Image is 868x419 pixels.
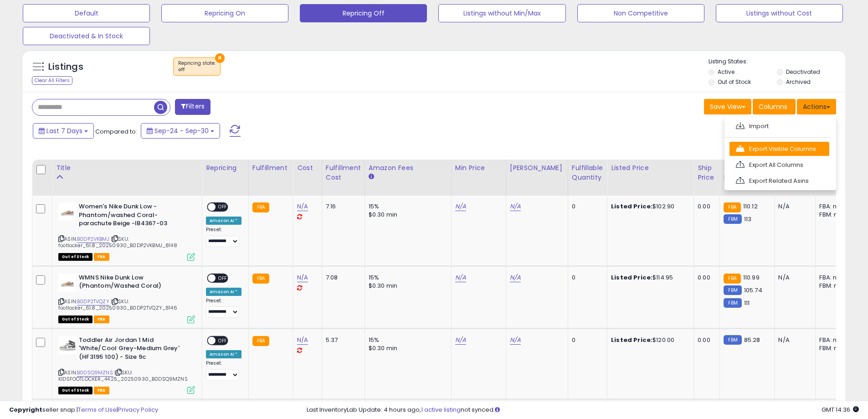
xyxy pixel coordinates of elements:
[438,4,565,22] button: Listings without Min/Max
[58,274,77,292] img: 21Sr7L+DJTL._SL40_.jpg
[118,405,158,414] a: Privacy Policy
[786,68,820,76] label: Deactivated
[724,202,740,212] small: FBA
[729,119,829,133] a: Import
[206,298,241,318] div: Preset:
[297,273,308,282] a: N/A
[178,60,216,73] span: Repricing state :
[611,202,687,211] div: $102.90
[611,163,690,173] div: Listed Price
[206,163,245,173] div: Repricing
[744,336,760,344] span: 85.28
[724,298,741,308] small: FBM
[175,99,211,115] button: Filters
[753,99,796,114] button: Columns
[744,286,762,295] span: 105.74
[58,235,177,249] span: | SKU: footlocker_61.8_20250930_B0DP2VKBMJ_8148
[572,202,600,211] div: 0
[611,202,652,211] b: Listed Price:
[572,274,600,282] div: 0
[510,273,521,282] a: N/A
[252,202,269,212] small: FBA
[33,123,94,139] button: Last 7 Days
[326,274,358,282] div: 7.08
[216,203,230,211] span: OFF
[252,336,269,346] small: FBA
[729,142,829,156] a: Export Visible Columns
[729,158,829,172] a: Export All Columns
[744,299,750,307] span: 111
[743,202,758,211] span: 110.12
[611,273,652,282] b: Listed Price:
[510,336,521,345] a: N/A
[724,274,740,284] small: FBA
[778,202,808,211] div: N/A
[307,406,859,414] div: Last InventoryLab Update: 4 hours ago, not synced.
[252,163,289,173] div: Fulfillment
[78,405,117,414] a: Terms of Use
[216,336,230,344] span: OFF
[206,288,241,296] div: Amazon AI *
[455,336,466,345] a: N/A
[206,360,241,381] div: Preset:
[58,387,92,394] span: All listings that are currently out of stock and unavailable for purchase on Amazon
[724,335,741,345] small: FBM
[326,336,358,344] div: 5.37
[572,163,603,182] div: Fulfillable Quantity
[77,298,109,305] a: B0DP2TVQZY
[819,274,849,282] div: FBA: n/a
[154,126,209,135] span: Sep-24 - Sep-30
[724,214,741,224] small: FBM
[58,336,195,393] div: ASIN:
[819,344,849,352] div: FBM: n/a
[206,350,241,358] div: Amazon AI *
[743,273,760,282] span: 110.99
[577,4,704,22] button: Non Competitive
[9,406,158,414] div: seller snap | |
[297,202,308,211] a: N/A
[797,99,836,114] button: Actions
[709,57,845,66] p: Listing States:
[611,274,687,282] div: $114.95
[141,123,220,139] button: Sep-24 - Sep-30
[252,274,269,284] small: FBA
[698,274,713,282] div: 0.00
[215,53,225,63] button: ×
[819,202,849,211] div: FBA: n/a
[716,4,843,22] button: Listings without Cost
[455,202,466,211] a: N/A
[704,99,751,114] button: Save View
[58,298,177,311] span: | SKU: footlocker_61.8_20250930_B0DP2TVQZY_8146
[729,174,829,188] a: Export Related Asins
[297,163,318,173] div: Cost
[369,211,444,219] div: $0.30 min
[611,336,687,344] div: $120.00
[455,273,466,282] a: N/A
[369,336,444,344] div: 15%
[421,405,461,414] a: 1 active listing
[698,163,716,182] div: Ship Price
[326,202,358,211] div: 7.16
[819,336,849,344] div: FBA: n/a
[9,405,42,414] strong: Copyright
[718,78,751,86] label: Out of Stock
[698,336,713,344] div: 0.00
[369,173,374,181] small: Amazon Fees.
[778,336,808,344] div: N/A
[326,163,361,182] div: Fulfillment Cost
[46,126,82,135] span: Last 7 Days
[23,4,150,22] button: Default
[369,274,444,282] div: 15%
[369,344,444,352] div: $0.30 min
[300,4,427,22] button: Repricing Off
[161,4,288,22] button: Repricing On
[611,336,652,344] b: Listed Price:
[724,163,770,182] div: Current Buybox Price
[216,274,230,282] span: OFF
[786,78,811,86] label: Archived
[206,217,241,225] div: Amazon AI *
[369,202,444,211] div: 15%
[510,202,521,211] a: N/A
[819,282,849,290] div: FBM: n/a
[759,102,787,111] span: Columns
